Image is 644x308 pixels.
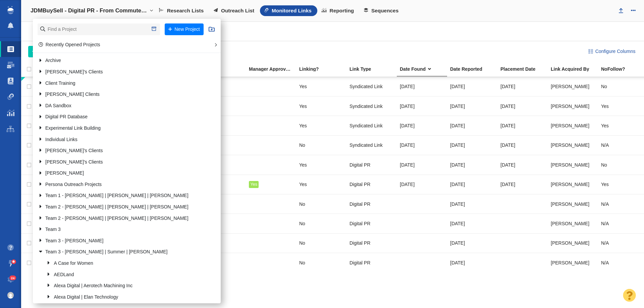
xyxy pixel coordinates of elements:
div: [DATE] [500,177,545,192]
img: buzzstream_logo_iconsimple.png [7,6,13,14]
a: Link Type [350,67,399,72]
a: Placement Date [500,67,550,72]
span: Research Lists [167,8,204,14]
td: Devin Boudreaux [548,96,598,116]
div: Yes [299,158,343,172]
td: Digital PR [346,175,397,194]
a: [PERSON_NAME]'s Clients [36,146,207,156]
div: [DATE] [400,158,444,172]
td: Jim Miller [548,253,598,272]
td: Devin Boudreaux [548,116,598,135]
td: Devin Boudreaux [548,135,598,155]
a: Persona Outreach Projects [36,179,207,190]
div: [DATE] [500,99,545,113]
td: Digital PR [346,194,397,213]
button: Add Links [28,46,69,57]
td: Jim Miller [548,175,598,194]
span: Digital PR [350,201,370,207]
div: [DATE] [400,138,444,152]
span: [PERSON_NAME] [551,83,589,89]
td: Digital PR [346,233,397,253]
a: [PERSON_NAME]'s Clients [36,67,207,77]
span: Digital PR [350,181,370,187]
div: Link Type [350,67,399,71]
span: [PERSON_NAME] [551,103,589,109]
div: No [299,138,343,152]
span: Reporting [330,8,354,14]
a: Client Training [36,78,207,88]
span: Monitored Links [272,8,312,14]
span: Outreach List [221,8,254,14]
td: Digital PR [346,214,397,233]
div: [DATE] [450,158,494,172]
a: Recently Opened Projects [39,42,100,47]
a: Team 3 [36,225,207,235]
div: [DATE] [450,177,494,192]
a: A Case for Women [45,258,207,268]
span: Sequences [371,8,398,14]
span: [PERSON_NAME] [551,142,589,148]
div: [DATE] [450,216,494,231]
div: [DATE] [500,79,545,94]
div: Yes [299,177,343,192]
span: Digital PR [350,221,370,227]
div: [DATE] [450,118,494,133]
span: [PERSON_NAME] [551,162,589,168]
td: Syndicated Link [346,135,397,155]
a: Alexa Digital | Elan Technology [45,292,207,302]
div: [DATE] [450,138,494,152]
a: Team 2 - [PERSON_NAME] | [PERSON_NAME] | [PERSON_NAME] [36,213,207,224]
span: Yes [250,182,257,187]
a: Monitored Links [260,5,317,16]
a: [PERSON_NAME] Clients [36,89,207,100]
div: [DATE] [500,118,545,133]
a: Reporting [317,5,360,16]
div: Placement Date [500,67,550,71]
td: Jim Miller [548,194,598,213]
a: Team 3 - [PERSON_NAME] | Summer | [PERSON_NAME] [36,247,207,257]
span: Syndicated Link [350,123,383,129]
div: [DATE] [450,236,494,250]
td: Yes [246,175,296,194]
a: [PERSON_NAME]'s Clients [36,157,207,167]
a: Research Lists [155,5,209,16]
span: Digital PR [350,260,370,266]
button: Configure Columns [584,46,639,57]
a: Experimental Link Building [36,123,207,133]
a: Team 2 - [PERSON_NAME] | [PERSON_NAME] | [PERSON_NAME] [36,202,207,212]
div: No [299,236,343,250]
a: AEDLand [45,269,207,280]
span: [PERSON_NAME] [551,260,589,266]
a: Digital PR Database [36,112,207,122]
div: No [299,216,343,231]
span: [PERSON_NAME] [551,221,589,227]
a: Outreach List [209,5,260,16]
span: [PERSON_NAME] [551,123,589,129]
div: [DATE] [450,79,494,94]
div: No [299,197,343,211]
img: c9363fb76f5993e53bff3b340d5c230a [7,292,14,299]
a: [PERSON_NAME] [36,168,207,179]
div: [DATE] [400,99,444,113]
div: Manager Approved Link? [249,67,299,71]
h4: JDMBuySell - Digital PR - From Commute to Crisis: How Auto Tariffs Could Stall America’s Driving ... [31,7,148,14]
span: Digital PR [350,240,370,246]
a: Alexa Digital | Aerotech Machining Inc [45,281,207,291]
div: Link Acquired By [551,67,600,71]
a: Date Found [400,67,449,72]
td: Digital PR [346,155,397,175]
div: [DATE] [500,138,545,152]
span: Syndicated Link [350,103,383,109]
a: Team 3 - [PERSON_NAME] [36,236,207,246]
div: Date that the backlink checker discovered the link [400,67,449,71]
a: Link Acquired By [551,67,600,72]
a: Team 1 - [PERSON_NAME] | [PERSON_NAME] | [PERSON_NAME] [36,191,207,201]
td: Syndicated Link [346,96,397,116]
td: Digital PR [346,253,397,272]
div: [DATE] [400,79,444,94]
span: [PERSON_NAME] [551,240,589,246]
a: Sequences [360,5,404,16]
div: Date Reported [450,67,500,71]
a: Manager Approved Link? [249,67,299,72]
div: [DATE] [450,255,494,270]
